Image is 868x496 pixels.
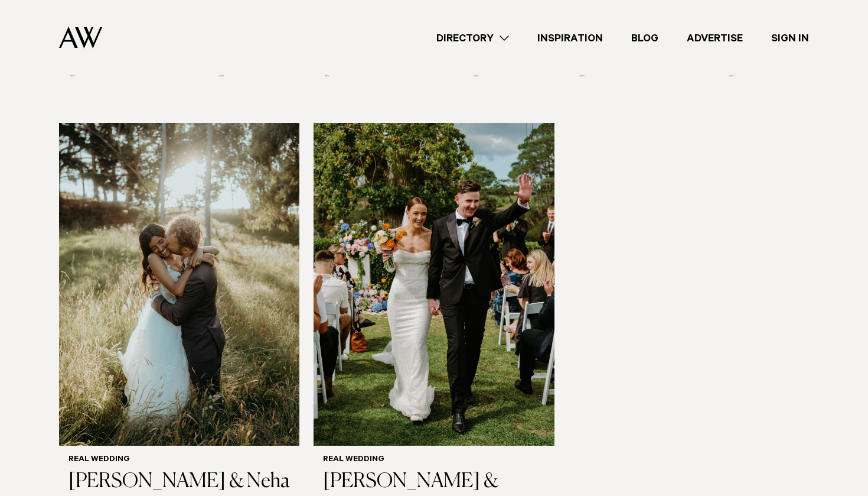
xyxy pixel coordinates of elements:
[422,30,523,46] a: Directory
[314,123,554,446] img: Real Wedding | Wes & Phoebe
[323,455,544,465] h6: Real Wedding
[523,30,617,46] a: Inspiration
[757,30,823,46] a: Sign In
[68,470,290,494] h3: [PERSON_NAME] & Neha
[59,27,102,48] img: Auckland Weddings Logo
[673,30,757,46] a: Advertise
[617,30,673,46] a: Blog
[59,123,299,446] img: Real Wedding | Ted & Neha
[68,455,290,465] h6: Real Wedding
